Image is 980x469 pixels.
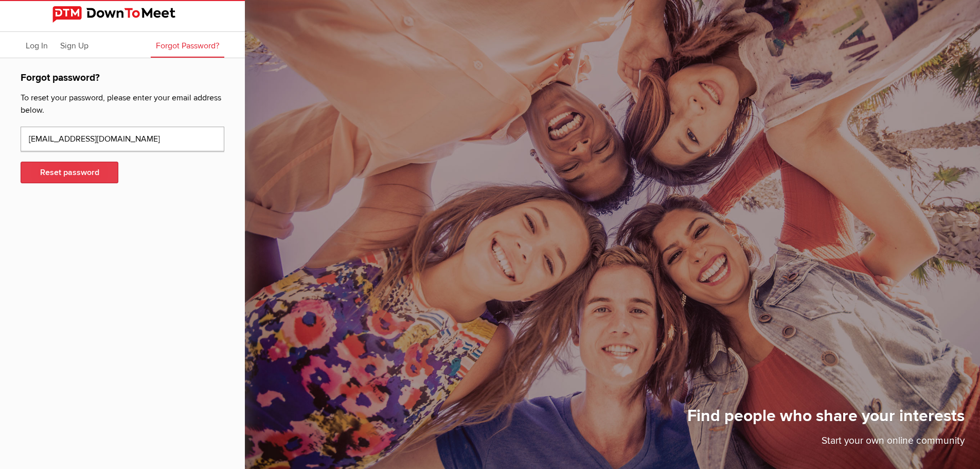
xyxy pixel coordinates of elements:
a: Log In [21,32,53,58]
p: To reset your password, please enter your email address below. [21,92,224,121]
a: Forgot Password? [151,32,224,58]
h1: Find people who share your interests [687,406,965,433]
button: Reset password [21,162,118,183]
span: Log In [26,41,48,51]
span: Forgot Password? [156,41,219,51]
h1: Forgot password? [21,71,224,92]
a: Sign Up [55,32,94,58]
img: DownToMeet [52,6,192,23]
p: Start your own online community [687,433,965,454]
span: Sign Up [60,41,88,51]
input: Email@address.com [21,127,224,151]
